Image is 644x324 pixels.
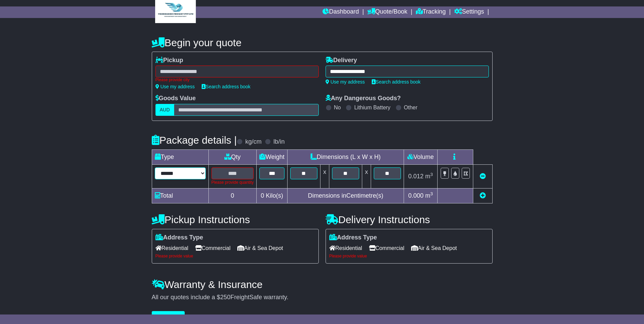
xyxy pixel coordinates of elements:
[369,243,404,253] span: Commercial
[480,192,486,199] a: Add new item
[326,214,493,225] h4: Delivery Instructions
[155,95,196,102] label: Goods Value
[323,6,359,18] a: Dashboard
[362,164,371,188] td: x
[155,234,203,241] label: Address Type
[155,57,183,64] label: Pickup
[152,311,185,323] button: Get Quotes
[354,104,390,111] label: Lithium Battery
[152,188,208,203] td: Total
[326,95,401,102] label: Any Dangerous Goods?
[287,188,404,203] td: Dimensions in Centimetre(s)
[152,294,493,301] div: All our quotes include a $ FreightSafe warranty.
[195,243,231,253] span: Commercial
[430,172,433,177] sup: 3
[372,79,421,85] a: Search address book
[404,104,418,111] label: Other
[155,77,319,82] div: Please provide city
[334,104,341,111] label: No
[425,192,433,199] span: m
[408,173,423,180] span: 0.012
[245,138,261,146] label: kg/cm
[152,134,237,146] h4: Package details |
[287,149,404,164] td: Dimensions (L x W x H)
[208,188,257,203] td: 0
[329,234,377,241] label: Address Type
[211,179,254,185] div: Please provide quantity
[152,214,319,225] h4: Pickup Instructions
[202,84,251,89] a: Search address book
[152,279,493,290] h4: Warranty & Insurance
[273,138,284,146] label: lb/in
[329,243,362,253] span: Residential
[257,188,288,203] td: Kilo(s)
[155,243,188,253] span: Residential
[237,243,283,253] span: Air & Sea Depot
[261,192,264,199] span: 0
[367,6,407,18] a: Quote/Book
[404,149,437,164] td: Volume
[329,254,489,258] div: Please provide value
[320,164,329,188] td: x
[326,57,357,64] label: Delivery
[411,243,457,253] span: Air & Sea Depot
[220,294,231,301] span: 250
[425,173,433,180] span: m
[454,6,484,18] a: Settings
[430,191,433,196] sup: 3
[416,6,446,18] a: Tracking
[155,254,315,258] div: Please provide value
[408,192,423,199] span: 0.000
[326,79,365,85] a: Use my address
[152,37,493,48] h4: Begin your quote
[257,149,288,164] td: Weight
[155,104,174,116] label: AUD
[155,84,195,89] a: Use my address
[208,149,257,164] td: Qty
[152,149,208,164] td: Type
[480,173,486,180] a: Remove this item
